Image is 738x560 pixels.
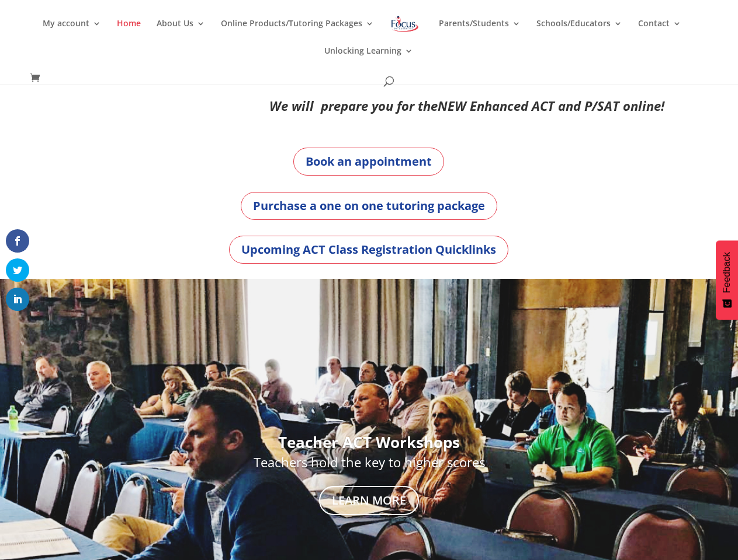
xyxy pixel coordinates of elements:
a: Purchase a one on one tutoring package [241,192,497,220]
a: Home [117,19,141,47]
a: Contact [638,19,681,47]
a: Parents/Students [439,19,521,47]
a: Schools/Educators [536,19,622,47]
em: NEW Enhanced ACT and P/SAT online! [438,97,664,114]
strong: Teacher ACT Workshops [278,432,460,453]
a: Book an appointment [293,148,444,176]
button: Feedback - Show survey [716,240,738,320]
em: We will prepare you for the [269,97,438,114]
a: Unlocking Learning [324,47,413,74]
h3: Teachers hold the key to higher scores [96,456,642,474]
img: Focus on Learning [390,13,420,34]
a: Online Products/Tutoring Packages [221,19,374,47]
span: Feedback [722,252,732,293]
a: Upcoming ACT Class Registration Quicklinks [229,236,508,264]
a: My account [43,19,101,47]
a: Learn More [319,486,419,515]
a: About Us [157,19,205,47]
